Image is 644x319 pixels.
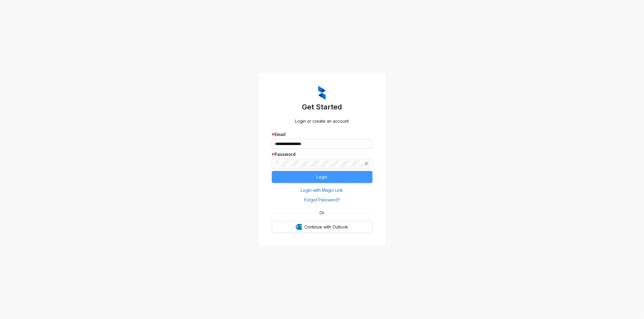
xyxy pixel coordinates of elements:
[301,187,343,194] span: Login with Magic Link
[272,185,373,195] button: Login with Magic Link
[364,162,369,166] span: eye-invisible
[304,197,340,203] span: Forgot Password?
[272,171,373,183] button: Login
[296,224,302,230] img: Outlook
[272,221,373,233] button: OutlookContinue with Outlook
[272,102,373,112] h3: Get Started
[272,195,373,205] button: Forgot Password?
[272,131,373,138] div: Email
[272,151,373,158] div: Password
[272,118,373,125] div: Login or create an account
[317,174,328,180] span: Login
[318,86,326,100] img: ZumaIcon
[316,210,329,216] span: Or
[304,224,348,230] span: Continue with Outlook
